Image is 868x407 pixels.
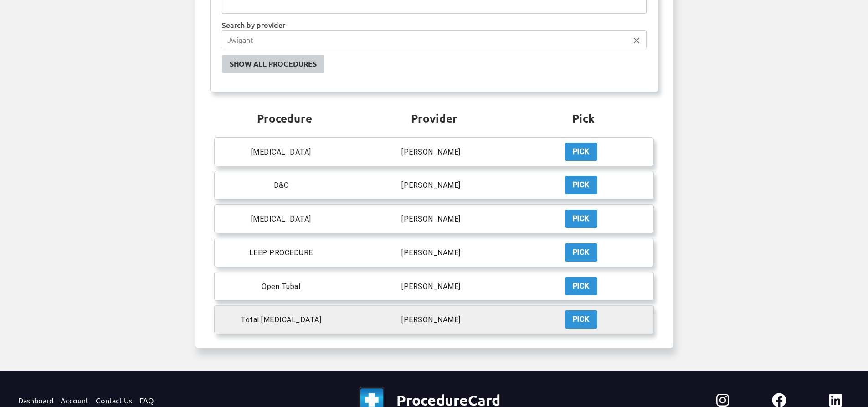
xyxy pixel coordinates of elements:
[411,110,457,127] h2: Provider
[573,314,590,325] div: Pick
[222,31,646,49] input: Jwigant
[222,19,647,30] label: Search by provider
[251,215,311,223] p: [MEDICAL_DATA]
[401,248,461,257] p: [PERSON_NAME]
[139,395,154,406] a: FAQ
[18,395,53,406] a: Dashboard
[61,395,88,406] a: Account
[262,282,300,291] p: Open Tubal
[257,110,312,127] h2: Procedure
[401,181,461,190] p: [PERSON_NAME]
[401,282,461,291] p: [PERSON_NAME]
[401,215,461,223] p: [PERSON_NAME]
[230,58,317,69] div: Show All Procedures
[401,315,461,324] p: [PERSON_NAME]
[274,181,289,190] p: D&C
[249,248,313,257] p: LEEP PROCEDURE
[573,247,590,258] div: Pick
[251,148,311,156] p: [MEDICAL_DATA]
[573,180,590,191] div: Pick
[573,146,590,157] div: Pick
[401,148,461,156] p: [PERSON_NAME]
[96,395,132,406] a: Contact Us
[572,110,595,127] h2: Pick
[573,281,590,292] div: Pick
[632,36,642,46] i: Close
[573,213,590,224] div: Pick
[241,315,321,324] p: Total [MEDICAL_DATA]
